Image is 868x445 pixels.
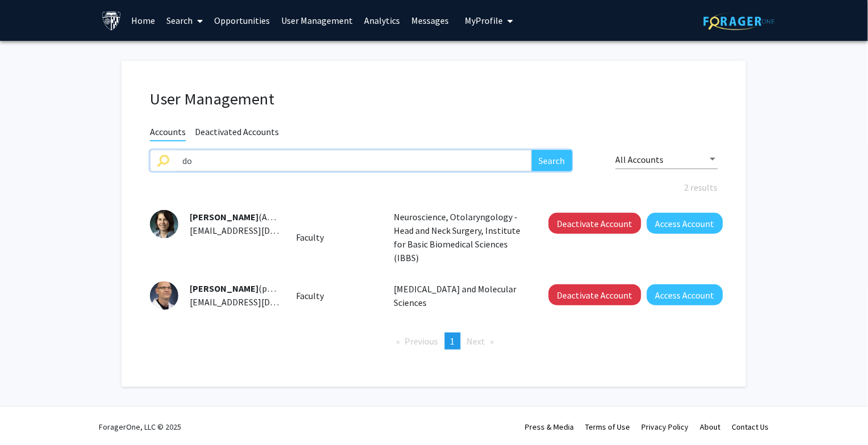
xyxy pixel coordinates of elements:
[586,422,631,432] a: Terms of Use
[150,126,186,141] span: Accounts
[394,282,523,309] p: [MEDICAL_DATA] and Molecular Sciences
[190,283,258,294] span: [PERSON_NAME]
[276,1,359,40] a: User Management
[700,422,721,432] a: About
[288,230,386,244] div: Faculty
[209,1,276,40] a: Opportunities
[549,213,641,234] button: Deactivate Account
[141,180,727,194] div: 2 results
[126,1,161,40] a: Home
[465,15,503,26] span: My Profile
[394,210,523,265] p: Neuroscience, Otolaryngology - Head and Neck Surgery, Institute for Basic Biomedical Sciences (IBBS)
[190,296,328,308] span: [EMAIL_ADDRESS][DOMAIN_NAME]
[190,225,328,236] span: [EMAIL_ADDRESS][DOMAIN_NAME]
[525,422,574,432] a: Press & Media
[405,335,439,347] span: Previous
[642,422,689,432] a: Privacy Policy
[450,335,455,347] span: 1
[467,335,486,347] span: Next
[150,282,178,310] img: Profile Picture
[704,12,775,30] img: ForagerOne Logo
[532,150,573,171] button: Search
[359,1,406,40] a: Analytics
[150,89,718,109] h1: User Management
[190,283,302,294] span: (poberdo1)
[549,284,641,305] button: Deactivate Account
[732,422,769,432] a: Contact Us
[616,154,664,165] span: All Accounts
[150,210,178,238] img: Profile Picture
[176,150,532,171] input: Search name, email, or institution ID to access an account and make admin changes.
[9,394,48,436] iframe: Chat
[161,1,209,40] a: Search
[150,333,718,350] ul: Pagination
[190,211,306,222] span: (ADOETZL2)
[288,289,386,303] div: Faculty
[647,213,723,234] button: Access Account
[190,211,258,222] span: [PERSON_NAME]
[647,284,723,305] button: Access Account
[406,1,455,40] a: Messages
[195,126,279,140] span: Deactivated Accounts
[102,11,122,31] img: Johns Hopkins University Logo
